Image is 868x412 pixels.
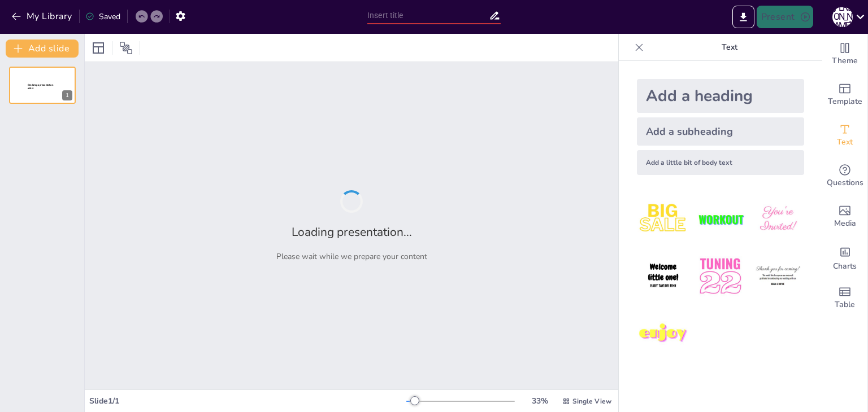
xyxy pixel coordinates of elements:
[637,79,804,113] div: Add a heading
[834,217,856,230] span: Media
[827,177,863,189] span: Questions
[89,396,406,406] div: Slide 1 / 1
[757,6,813,28] button: Present
[276,251,427,262] p: Please wait while we prepare your content
[526,396,553,406] div: 33 %
[648,34,811,61] p: Text
[835,299,855,311] span: Table
[637,193,689,246] img: 1.jpeg
[837,136,853,148] span: Text
[832,55,858,67] span: Theme
[833,260,857,273] span: Charts
[292,224,412,240] h2: Loading presentation...
[832,6,853,28] button: [PERSON_NAME]
[367,7,489,24] input: Insert title
[822,156,867,196] div: Get real-time input from your audience
[822,196,867,237] div: Add images, graphics, shapes or video
[9,67,76,104] div: 1
[28,84,53,90] span: Sendsteps presentation editor
[637,150,804,175] div: Add a little bit of body text
[8,7,77,25] button: My Library
[85,11,120,22] div: Saved
[119,41,133,55] span: Position
[637,117,804,146] div: Add a subheading
[822,34,867,74] div: Change the overall theme
[822,278,867,318] div: Add a table
[752,250,804,303] img: 6.jpeg
[572,397,611,406] span: Single View
[637,250,689,303] img: 4.jpeg
[822,115,867,156] div: Add text boxes
[752,193,804,246] img: 3.jpeg
[832,7,853,27] div: [PERSON_NAME]
[6,40,79,58] button: Add slide
[694,250,747,303] img: 5.jpeg
[637,308,689,360] img: 7.jpeg
[694,193,747,246] img: 2.jpeg
[62,90,72,100] div: 1
[732,6,754,28] button: Export to PowerPoint
[822,237,867,278] div: Add charts and graphs
[828,95,862,108] span: Template
[822,74,867,115] div: Add ready made slides
[89,39,107,57] div: Layout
